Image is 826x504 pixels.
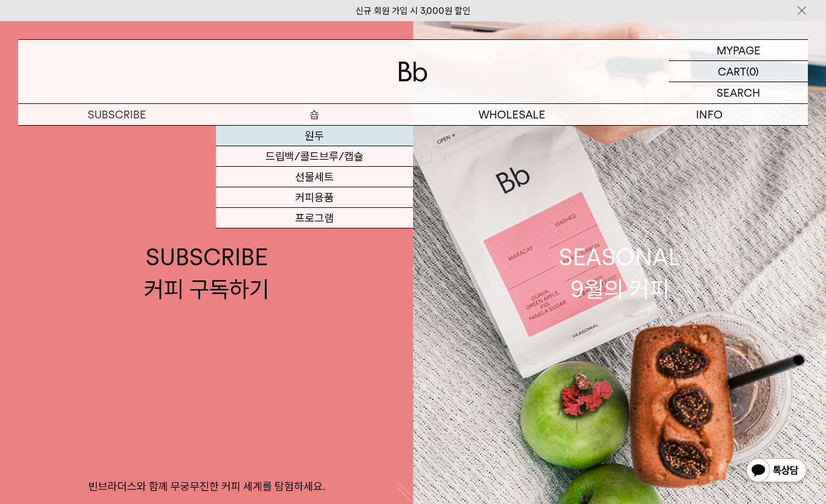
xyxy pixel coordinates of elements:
a: CART (0) [669,61,808,82]
img: 카카오톡 채널 1:1 채팅 버튼 [745,457,808,486]
p: (0) [746,61,759,82]
a: 프로그램 [216,208,414,228]
p: MYPAGE [717,40,761,60]
img: 로고 [398,62,428,82]
a: 드립백/콜드브루/캡슐 [216,146,414,167]
a: 신규 회원 가입 시 3,000원 할인 [356,5,470,16]
p: CART [718,61,746,82]
p: SEARCH [717,82,760,103]
a: MYPAGE [669,40,808,61]
p: WHOLESALE [413,104,611,125]
a: 숍 [216,104,414,125]
div: SEASONAL 9월의 커피 [559,241,681,305]
a: 원두 [216,126,414,146]
div: SUBSCRIBE 커피 구독하기 [144,241,269,305]
p: INFO [611,104,808,125]
a: SUBSCRIBE [18,104,216,125]
a: 커피용품 [216,187,414,208]
a: 선물세트 [216,167,414,187]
